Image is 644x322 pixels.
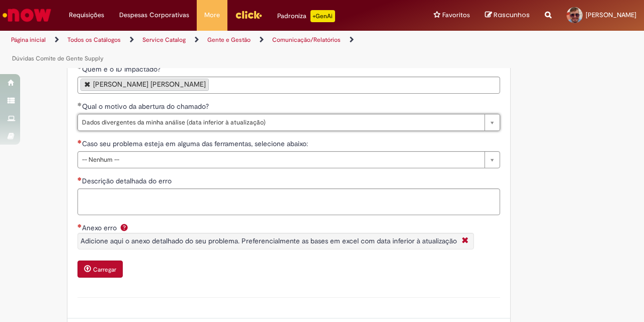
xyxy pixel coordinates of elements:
span: Necessários [77,224,82,228]
span: Adicione aqui o anexo detalhado do seu problema. Preferencialmente as bases em excel com data inf... [80,236,457,245]
img: ServiceNow [1,5,53,25]
span: Descrição detalhada do erro [82,176,174,185]
div: [PERSON_NAME] [PERSON_NAME] [93,81,206,88]
span: More [204,10,220,20]
span: [PERSON_NAME] [586,11,636,19]
a: Todos os Catálogos [67,36,121,44]
span: Dados divergentes da minha análise (data inferior à atualização) [82,114,479,131]
a: Service Catalog [142,36,186,44]
span: Despesas Corporativas [119,10,189,20]
span: Requisições [69,10,104,20]
span: Necessários [77,140,82,144]
a: Comunicação/Relatórios [272,36,341,44]
i: Fechar More information Por question_anexo_erro [459,236,471,246]
ul: Trilhas de página [8,31,422,68]
a: Rascunhos [485,11,530,20]
span: Necessários [77,177,82,181]
span: Obrigatório Preenchido [77,65,82,69]
a: Gente e Gestão [207,36,251,44]
a: Remover Maria Luiza Alves Gouveia de Quem é o ID Impactado? [85,81,91,87]
span: Anexo erro [82,223,119,232]
p: +GenAi [310,10,335,22]
span: Ajuda para Anexo erro [118,223,130,231]
span: Qual o motivo da abertura do chamado? [82,102,211,111]
span: Favoritos [442,10,470,20]
span: Caso seu problema esteja em alguma das ferramentas, selecione abaixo: [82,139,310,148]
span: Quem é o ID Impactado? [82,65,163,74]
a: Página inicial [11,36,46,44]
span: -- Nenhum -- [82,152,479,168]
span: Obrigatório Preenchido [77,102,82,106]
small: Carregar [93,266,116,274]
a: Dúvidas Comite de Gente Supply [12,54,104,62]
span: Rascunhos [494,10,530,20]
textarea: Descrição detalhada do erro [77,188,500,215]
img: click_logo_yellow_360x200.png [235,7,262,22]
div: Padroniza [277,10,335,22]
button: Carregar anexo de Anexo erro Required [77,261,123,278]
